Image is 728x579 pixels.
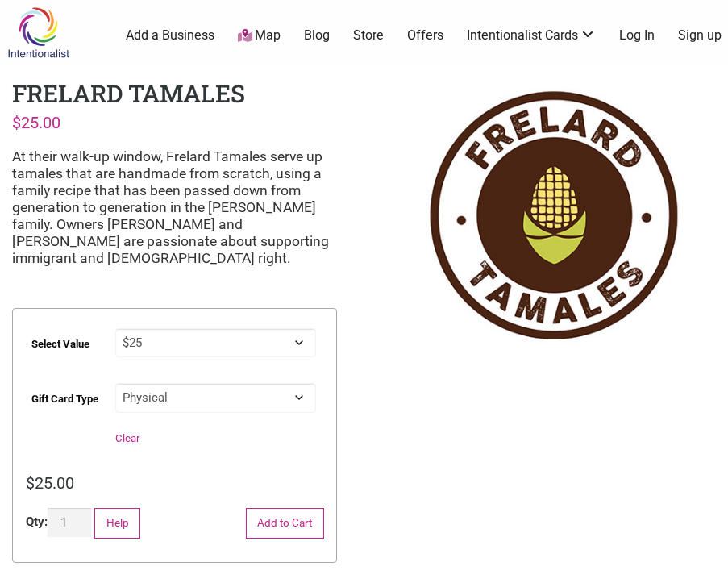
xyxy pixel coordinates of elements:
h1: Frelard Tamales [12,77,245,109]
a: Clear options [115,432,139,444]
p: At their walk-up window, Frelard Tamales serve up tamales that are handmade from scratch, using a... [12,148,337,267]
bdi: 25.00 [12,114,60,132]
a: Offers [407,27,443,44]
a: Map [238,27,281,45]
a: Add a Business [126,27,214,44]
span: $ [26,474,35,493]
img: SEA_FrelardTamales [391,77,716,354]
button: Help [94,508,140,539]
a: Store [353,27,384,44]
bdi: 25.00 [26,474,74,493]
a: Intentionalist Cards [467,27,597,44]
span: $ [12,114,21,132]
a: Blog [304,27,330,44]
button: Add to Cart [246,508,324,539]
input: Product quantity [48,508,91,538]
label: Select Value [31,326,89,362]
a: Sign up [678,27,722,44]
label: Gift Card Type [31,381,98,417]
div: Qty: [26,513,48,531]
a: Log In [619,27,655,44]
